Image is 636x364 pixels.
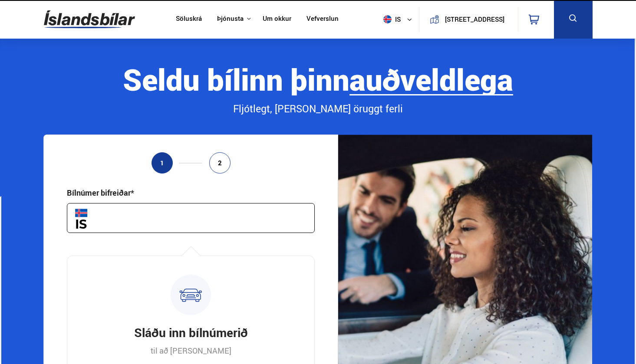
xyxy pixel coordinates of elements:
div: Fljótlegt, [PERSON_NAME] öruggt ferli [43,102,592,116]
div: Bílnúmer bifreiðar* [67,187,134,198]
div: Seldu bílinn þinn [43,63,592,95]
h3: Sláðu inn bílnúmerið [134,324,248,341]
img: svg+xml;base64,PHN2ZyB4bWxucz0iaHR0cDovL3d3dy53My5vcmcvMjAwMC9zdmciIHdpZHRoPSI1MTIiIGhlaWdodD0iNT... [383,15,392,23]
a: Söluskrá [176,15,202,24]
span: 2 [218,159,222,167]
button: Þjónusta [217,15,244,23]
button: is [380,7,419,32]
a: [STREET_ADDRESS] [424,7,513,32]
span: is [380,15,402,23]
p: til að [PERSON_NAME] [151,345,231,356]
a: Vefverslun [306,15,339,24]
a: Um okkur [263,15,291,24]
img: G0Ugv5HjCgRt.svg [44,5,135,33]
b: auðveldlega [349,59,513,99]
span: 1 [160,159,164,167]
button: [STREET_ADDRESS] [443,16,507,23]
